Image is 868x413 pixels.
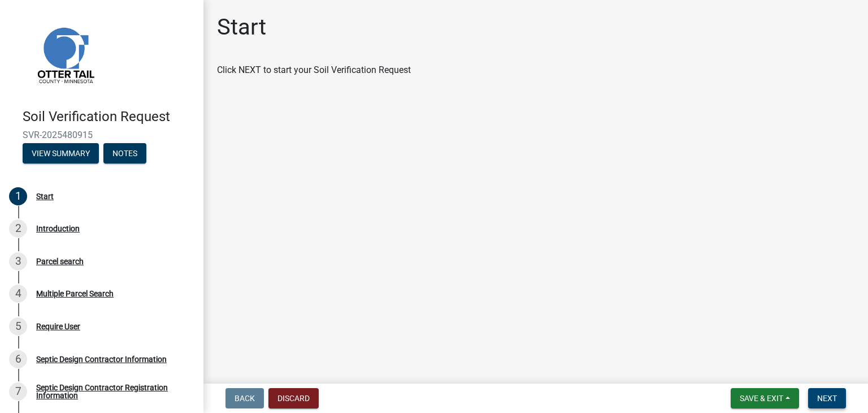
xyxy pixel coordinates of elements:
[817,394,837,403] span: Next
[9,382,27,401] div: 7
[808,388,846,408] button: Next
[36,322,80,330] div: Require User
[36,192,54,200] div: Start
[23,12,107,97] img: Otter Tail County, Minnesota
[23,130,181,140] span: SVR-2025480915
[36,355,167,363] div: Septic Design Contractor Information
[103,149,146,158] wm-modal-confirm: Notes
[23,149,99,158] wm-modal-confirm: Summary
[36,257,84,265] div: Parcel search
[36,225,80,233] div: Introduction
[731,388,799,408] button: Save & Exit
[103,143,146,164] button: Notes
[9,220,27,238] div: 2
[9,252,27,270] div: 3
[9,317,27,335] div: 5
[23,109,194,125] h4: Soil Verification Request
[36,290,114,298] div: Multiple Parcel Search
[217,63,854,77] div: Click NEXT to start your Soil Verification Request
[235,394,255,403] span: Back
[23,143,99,164] button: View Summary
[740,394,783,403] span: Save & Exit
[9,187,27,205] div: 1
[9,285,27,303] div: 4
[36,384,185,399] div: Septic Design Contractor Registration Information
[268,388,319,408] button: Discard
[225,388,264,408] button: Back
[217,14,266,41] h1: Start
[9,350,27,368] div: 6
